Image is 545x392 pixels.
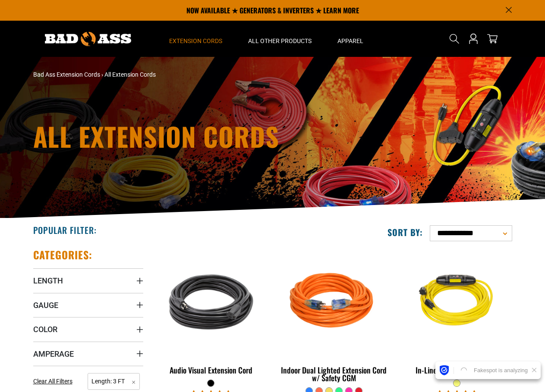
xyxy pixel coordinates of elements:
[33,300,58,310] span: Gauge
[33,71,100,78] a: Bad Ass Extension Cords
[279,248,389,387] a: orange Indoor Dual Lighted Extension Cord w/ Safety CGM
[101,71,103,78] span: ›
[33,268,143,292] summary: Length
[104,71,156,78] span: All Extension Cords
[279,366,389,382] div: Indoor Dual Lighted Extension Cord w/ Safety CGM
[470,367,531,374] div: Fakespot is analyzing
[157,252,265,352] img: black
[280,252,388,352] img: orange
[447,32,461,46] summary: Search
[324,21,376,57] summary: Apparel
[33,70,348,79] nav: breadcrumbs
[33,342,143,366] summary: Amperage
[88,373,140,390] span: Length: 3 FT
[88,377,140,385] a: Length: 3 FT
[33,377,76,386] a: Clear All Filters
[235,21,324,57] summary: All Other Products
[337,37,363,45] span: Apparel
[33,378,72,385] span: Clear All Filters
[33,123,348,149] h1: All Extension Cords
[33,317,143,341] summary: Color
[156,21,235,57] summary: Extension Cords
[33,349,74,359] span: Amperage
[248,37,312,45] span: All Other Products
[387,227,423,238] label: Sort by:
[156,248,266,379] a: black Audio Visual Extension Cord
[402,366,512,374] div: In-Line GFCI Extension Cord
[33,293,143,317] summary: Gauge
[169,37,222,45] span: Extension Cords
[402,248,512,379] a: Yellow In-Line GFCI Extension Cord
[33,248,93,261] h2: Categories:
[33,276,63,286] span: Length
[33,324,57,334] span: Color
[45,32,131,46] img: Bad Ass Extension Cords
[33,224,97,236] h2: Popular Filter:
[156,366,266,374] div: Audio Visual Extension Cord
[403,252,511,352] img: Yellow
